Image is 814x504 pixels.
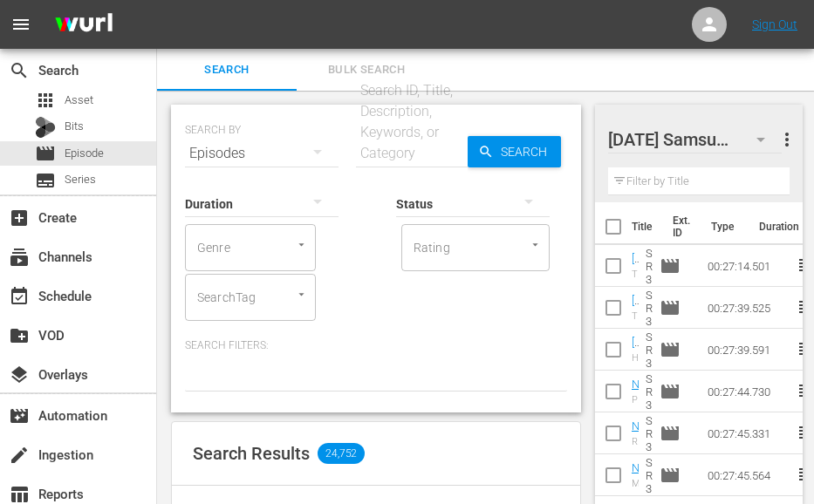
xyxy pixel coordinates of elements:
[168,60,286,80] span: Search
[639,329,653,371] td: GET_SR36098
[701,287,797,329] td: 00:27:39.525
[701,202,749,251] th: Type
[9,208,30,228] span: Create
[632,352,640,364] div: Happy Anniversary
[662,202,701,251] th: Ext. ID
[660,297,681,318] span: Episode
[632,310,640,322] div: The Painter
[494,136,561,167] span: Search
[35,117,56,138] div: Bits
[293,286,310,303] button: Open
[701,454,797,496] td: 00:27:45.564
[632,478,642,489] div: Massage Chair
[9,286,30,307] span: Schedule
[35,170,56,191] span: Series
[527,236,544,253] button: Open
[318,443,365,464] span: 24,752
[639,412,653,454] td: GET_SR36473
[65,118,84,135] span: Bits
[660,423,681,444] span: Episode
[35,143,56,164] span: Episode
[701,412,797,454] td: 00:27:45.331
[42,4,126,45] img: ans4CAIJ8jUAAAAAAAAAAAAAAAAAAAAAAAAgQb4GAAAAAAAAAAAAAAAAAAAAAAAAJMjXAAAAAAAAAAAAAAAAAAAAAAAAgAT5G...
[185,129,339,178] div: Episodes
[9,445,30,466] span: Ingestion
[632,202,662,251] th: Title
[185,338,567,353] p: Search Filters:
[65,92,93,109] span: Asset
[701,245,797,287] td: 00:27:14.501
[356,80,468,164] div: Search ID, Title, Description, Keywords, or Category
[307,60,426,80] span: Bulk Search
[468,136,561,167] button: Search
[9,405,30,426] span: Automation
[9,364,30,385] span: Overlays
[632,394,642,405] div: President
[701,371,797,412] td: 00:27:44.730
[632,436,642,447] div: Review
[193,443,310,464] span: Search Results
[639,371,653,412] td: GET_SR36472
[293,236,310,253] button: Open
[639,287,653,329] td: GET_SR36097
[660,339,681,360] span: Episode
[9,60,30,81] span: Search
[632,269,642,280] div: The Spy Girl Who Loved Me
[639,245,653,287] td: GET_SR36096
[660,255,681,276] span: Episode
[65,145,104,162] span: Episode
[65,171,96,188] span: Series
[639,454,653,496] td: GET_SR36474
[660,381,681,402] span: Episode
[752,17,797,31] a: Sign Out
[9,325,30,346] span: VOD
[660,465,681,486] span: Episode
[608,115,782,164] div: [DATE] Samsung
[35,90,56,111] span: Asset
[10,14,31,35] span: menu
[701,329,797,371] td: 00:27:39.591
[9,247,30,268] span: Channels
